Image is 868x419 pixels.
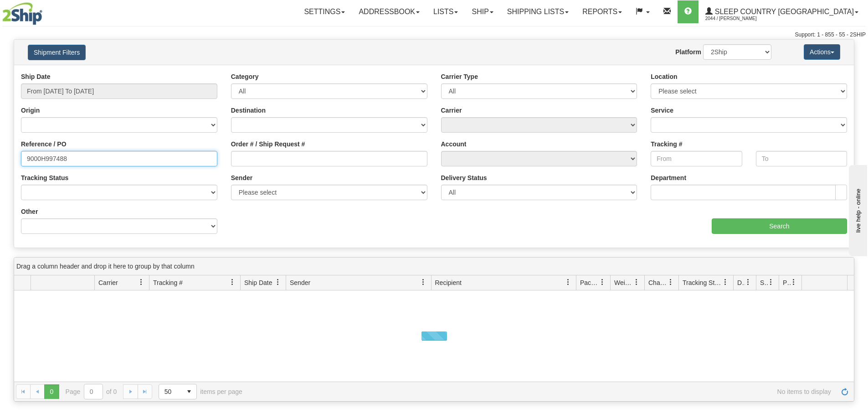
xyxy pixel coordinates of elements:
span: Charge [648,278,668,287]
span: Packages [580,278,599,287]
img: logo2044.jpg [2,2,42,25]
a: Pickup Status filter column settings [786,274,801,290]
span: Page 0 [44,384,59,399]
label: Tracking # [651,140,682,149]
span: select [182,384,196,399]
span: items per page [159,384,242,399]
a: Refresh [837,384,852,399]
a: Shipping lists [500,0,575,23]
span: Tracking Status [683,278,722,287]
label: Carrier Type [441,72,478,81]
a: Lists [426,0,465,23]
a: Settings [297,0,352,23]
label: Tracking Status [21,173,68,182]
label: Account [441,140,467,149]
span: 50 [164,387,176,396]
a: Ship [465,0,500,23]
span: Ship Date [244,278,272,287]
div: live help - online [7,8,84,15]
a: Carrier filter column settings [134,274,149,290]
a: Sleep Country [GEOGRAPHIC_DATA] 2044 / [PERSON_NAME] [699,0,865,23]
label: Delivery Status [441,173,487,182]
span: Shipment Issues [760,278,768,287]
a: Delivery Status filter column settings [740,274,756,290]
div: grid grouping header [14,258,854,275]
span: Carrier [98,278,118,287]
a: Ship Date filter column settings [270,274,286,290]
button: Actions [804,44,840,60]
span: Page sizes drop down [159,384,197,399]
label: Other [21,207,38,216]
label: Reference / PO [21,140,67,149]
span: Recipient [435,278,462,287]
input: From [651,151,742,166]
label: Order # / Ship Request # [231,140,305,149]
a: Addressbook [352,0,426,23]
a: Tracking Status filter column settings [718,274,733,290]
input: Search [712,218,847,234]
label: Platform [675,47,701,57]
span: Tracking # [153,278,183,287]
label: Service [651,106,673,115]
a: Sender filter column settings [416,274,431,290]
label: Carrier [441,106,462,115]
label: Sender [231,173,252,182]
span: Pickup Status [783,278,791,287]
a: Recipient filter column settings [560,274,576,290]
iframe: chat widget [847,163,867,256]
a: Reports [575,0,629,23]
span: Delivery Status [737,278,745,287]
span: No items to display [255,388,831,395]
a: Tracking # filter column settings [225,274,240,290]
input: To [756,151,847,166]
a: Charge filter column settings [663,274,678,290]
a: Shipment Issues filter column settings [763,274,779,290]
label: Location [651,72,677,81]
label: Department [651,173,686,182]
a: Packages filter column settings [595,274,610,290]
button: Shipment Filters [28,45,86,60]
span: Sleep Country [GEOGRAPHIC_DATA] [713,8,854,16]
label: Origin [21,106,40,115]
span: Sender [290,278,310,287]
span: Weight [614,278,633,287]
div: Support: 1 - 855 - 55 - 2SHIP [2,31,866,39]
label: Destination [231,106,266,115]
span: Page of 0 [66,384,117,399]
label: Category [231,72,259,81]
a: Weight filter column settings [629,274,644,290]
label: Ship Date [21,72,51,81]
span: 2044 / [PERSON_NAME] [705,14,774,23]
